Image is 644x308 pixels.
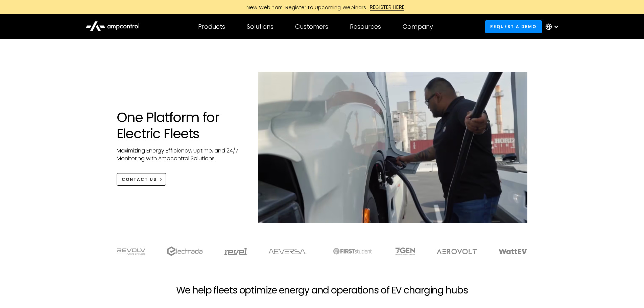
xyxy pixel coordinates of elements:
[437,249,477,254] img: Aerovolt Logo
[122,176,157,183] div: CONTACT US
[403,23,433,30] div: Company
[247,23,273,30] div: Solutions
[240,4,370,11] div: New Webinars: Register to Upcoming Webinars
[485,20,542,33] a: Request a demo
[295,23,328,30] div: Customers
[350,23,381,30] div: Resources
[170,3,474,11] a: New Webinars: Register to Upcoming WebinarsREGISTER HERE
[167,246,202,256] img: electrada logo
[117,109,245,142] h1: One Platform for Electric Fleets
[370,3,405,11] div: REGISTER HERE
[176,285,468,296] h2: We help fleets optimize energy and operations of EV charging hubs
[198,23,225,30] div: Products
[117,147,245,162] p: Maximizing Energy Efficiency, Uptime, and 24/7 Monitoring with Ampcontrol Solutions
[499,249,527,254] img: WattEV logo
[117,173,166,186] a: CONTACT US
